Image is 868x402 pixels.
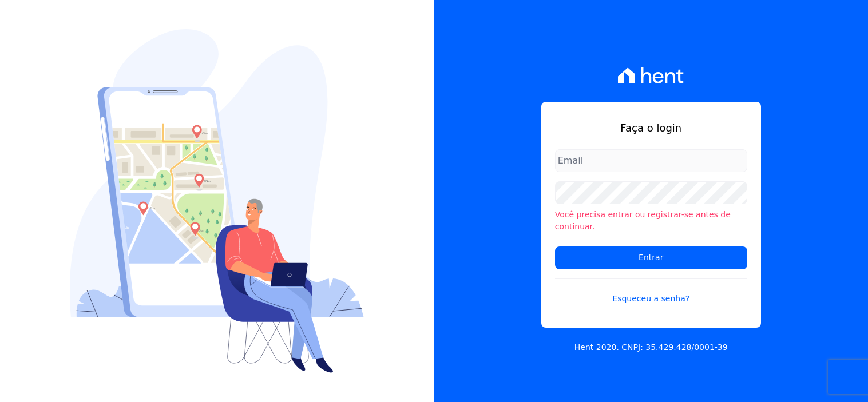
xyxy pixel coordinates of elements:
a: Esqueceu a senha? [555,278,747,305]
li: Você precisa entrar ou registrar-se antes de continuar. [555,209,747,233]
input: Email [555,149,747,172]
p: Hent 2020. CNPJ: 35.429.428/0001-39 [574,341,728,353]
input: Entrar [555,246,747,269]
h1: Faça o login [555,120,747,136]
img: Login [70,29,364,373]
